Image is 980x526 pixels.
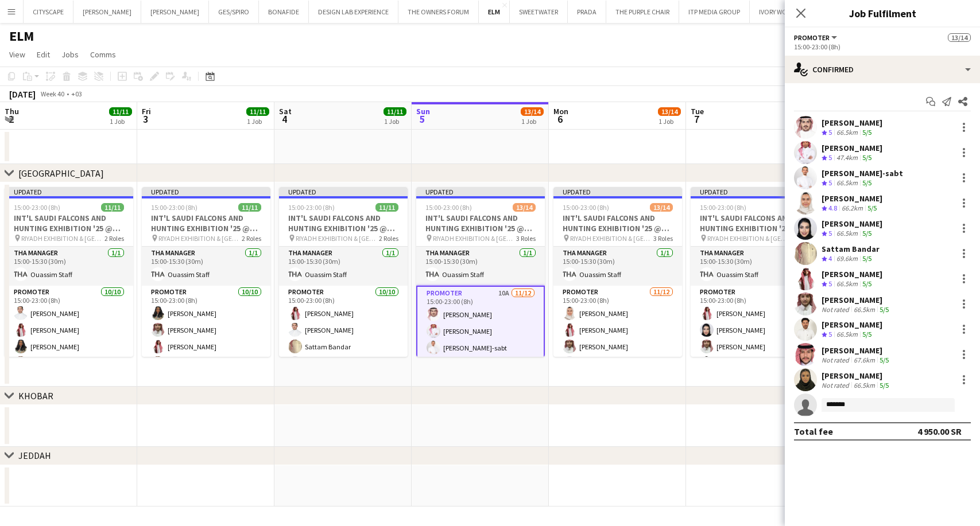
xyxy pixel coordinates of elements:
span: Edit [37,49,50,60]
div: Not rated [822,305,851,314]
div: 66.5km [834,178,860,188]
a: Jobs [57,47,83,62]
div: 15:00-23:00 (8h) [794,42,971,51]
div: 66.5km [834,229,860,239]
div: Total fee [794,426,833,437]
button: ELM [479,1,510,23]
span: 15:00-23:00 (8h) [700,203,746,212]
span: 4.8 [828,204,837,212]
div: [PERSON_NAME] [822,371,891,381]
span: 13/14 [658,107,681,116]
span: Fri [142,106,151,116]
button: Promoter [794,33,839,42]
div: [GEOGRAPHIC_DATA] [18,167,104,179]
h1: ELM [9,28,34,45]
span: View [9,49,25,60]
a: View [5,47,30,62]
div: KHOBAR [18,390,53,402]
div: [PERSON_NAME] [822,269,882,279]
span: 5 [828,279,832,288]
span: 15:00-23:00 (8h) [14,203,60,212]
div: Updated [5,187,133,196]
span: Tue [691,106,704,116]
div: Updated15:00-23:00 (8h)11/11INT'L SAUDI FALCONS AND HUNTING EXHIBITION '25 @ [GEOGRAPHIC_DATA] - ... [279,187,408,357]
span: RIYADH EXHIBITION & [GEOGRAPHIC_DATA] - [GEOGRAPHIC_DATA] [433,234,516,243]
app-card-role: THA Manager1/115:00-15:30 (30m)Ouassim Staff [5,247,133,286]
div: 69.6km [834,254,860,264]
span: 7 [689,112,704,126]
h3: Job Fulfilment [785,6,980,21]
span: Jobs [61,49,79,60]
app-job-card: Updated15:00-23:00 (8h)13/14INT'L SAUDI FALCONS AND HUNTING EXHIBITION '25 @ [GEOGRAPHIC_DATA] - ... [553,187,682,357]
span: Sun [416,106,430,116]
button: [PERSON_NAME] [73,1,141,23]
span: RIYADH EXHIBITION & [GEOGRAPHIC_DATA] - [GEOGRAPHIC_DATA] [296,234,379,243]
div: [PERSON_NAME] [822,219,882,229]
div: Sattam Bandar [822,244,880,254]
span: Sat [279,106,292,116]
div: Updated [553,187,682,196]
span: 5 [828,229,832,237]
span: 13/14 [650,203,673,212]
span: 13/14 [513,203,536,212]
button: ITP MEDIA GROUP [679,1,750,23]
div: 66.5km [834,128,860,138]
app-skills-label: 5/5 [880,381,889,389]
button: IVORY WORLDWIDE [750,1,823,23]
div: 66.5km [851,381,877,389]
span: RIYADH EXHIBITION & [GEOGRAPHIC_DATA] - [GEOGRAPHIC_DATA] [707,234,791,243]
span: 5 [415,112,430,126]
span: 2 Roles [104,234,124,243]
span: 5 [828,128,832,137]
app-card-role: Promoter10/1015:00-23:00 (8h)[PERSON_NAME][PERSON_NAME][PERSON_NAME] [142,286,270,474]
h3: INT'L SAUDI FALCONS AND HUNTING EXHIBITION '25 @ [GEOGRAPHIC_DATA] - [GEOGRAPHIC_DATA] [416,213,545,233]
h3: INT'L SAUDI FALCONS AND HUNTING EXHIBITION '25 @ [GEOGRAPHIC_DATA] - [GEOGRAPHIC_DATA] [279,213,408,233]
div: [PERSON_NAME] [822,345,891,356]
div: [PERSON_NAME] [822,118,882,128]
div: +03 [71,89,82,98]
span: 3 [140,112,151,126]
span: 11/11 [375,203,398,212]
app-card-role: THA Manager1/115:00-15:30 (30m)Ouassim Staff [416,247,545,286]
app-job-card: Updated15:00-23:00 (8h)11/11INT'L SAUDI FALCONS AND HUNTING EXHIBITION '25 @ [GEOGRAPHIC_DATA] - ... [5,187,133,357]
div: Updated [279,187,408,196]
button: DESIGN LAB EXPERIENCE [309,1,398,23]
div: 1 Job [384,117,406,126]
span: RIYADH EXHIBITION & [GEOGRAPHIC_DATA] - [GEOGRAPHIC_DATA] [21,234,104,243]
h3: INT'L SAUDI FALCONS AND HUNTING EXHIBITION '25 @ [GEOGRAPHIC_DATA] - [GEOGRAPHIC_DATA] [553,213,682,233]
button: PRADA [568,1,606,23]
app-card-role: THA Manager1/115:00-15:30 (30m)Ouassim Staff [279,247,408,286]
div: [PERSON_NAME] [822,193,882,204]
button: THE PURPLE CHAIR [606,1,679,23]
div: [PERSON_NAME]-sabt [822,168,903,178]
span: Mon [553,106,568,116]
button: BONAFIDE [259,1,309,23]
app-card-role: THA Manager1/115:00-15:30 (30m)Ouassim Staff [142,247,270,286]
app-skills-label: 5/5 [862,279,871,288]
span: 11/11 [246,107,269,116]
span: 13/14 [948,33,971,42]
span: 4 [828,254,832,263]
app-skills-label: 5/5 [862,178,871,187]
div: Updated [691,187,819,196]
span: 3 Roles [516,234,536,243]
span: 6 [552,112,568,126]
app-card-role: THA Manager1/115:00-15:30 (30m)Ouassim Staff [691,247,819,286]
div: [PERSON_NAME] [822,143,882,153]
span: 15:00-23:00 (8h) [288,203,335,212]
app-card-role: Promoter11/1215:00-23:00 (8h)[PERSON_NAME][PERSON_NAME][PERSON_NAME] [553,286,682,508]
button: GES/SPIRO [209,1,259,23]
span: 15:00-23:00 (8h) [425,203,472,212]
div: 66.2km [839,204,865,213]
span: RIYADH EXHIBITION & [GEOGRAPHIC_DATA] - [GEOGRAPHIC_DATA] [570,234,653,243]
app-card-role: THA Manager1/115:00-15:30 (30m)Ouassim Staff [553,247,682,286]
h3: INT'L SAUDI FALCONS AND HUNTING EXHIBITION '25 @ [GEOGRAPHIC_DATA] - [GEOGRAPHIC_DATA] [5,213,133,233]
div: JEDDAH [18,450,51,461]
span: Thu [5,106,19,116]
app-job-card: Updated15:00-23:00 (8h)13/14INT'L SAUDI FALCONS AND HUNTING EXHIBITION '25 @ [GEOGRAPHIC_DATA] - ... [691,187,819,357]
span: 2 Roles [379,234,398,243]
span: 11/11 [109,107,132,116]
span: 13/14 [521,107,544,116]
div: [PERSON_NAME] [822,295,891,305]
